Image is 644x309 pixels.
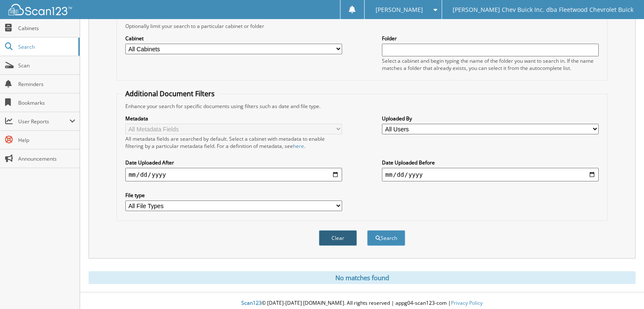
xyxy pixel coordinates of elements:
[241,299,262,306] span: Scan123
[367,230,405,246] button: Search
[18,25,75,32] span: Cabinets
[293,142,304,150] a: here
[382,57,599,72] div: Select a cabinet and begin typing the name of the folder you want to search in. If the name match...
[125,135,342,150] div: All metadata fields are searched by default. Select a cabinet with metadata to enable filtering b...
[121,89,219,98] legend: Additional Document Filters
[602,268,644,309] iframe: Chat Widget
[453,7,633,12] span: [PERSON_NAME] Chev Buick Inc. dba Fleetwood Chevrolet Buick
[125,168,342,181] input: start
[18,62,75,69] span: Scan
[319,230,357,246] button: Clear
[88,271,636,284] div: No matches found
[382,159,599,166] label: Date Uploaded Before
[18,155,75,162] span: Announcements
[375,7,423,12] span: [PERSON_NAME]
[451,299,483,306] a: Privacy Policy
[18,43,74,50] span: Search
[125,159,342,166] label: Date Uploaded After
[18,118,69,125] span: User Reports
[18,81,75,88] span: Reminders
[8,4,72,15] img: scan123-logo-white.svg
[382,168,599,181] input: end
[18,136,75,144] span: Help
[125,115,342,122] label: Metadata
[121,103,603,110] div: Enhance your search for specific documents using filters such as date and file type.
[382,35,599,42] label: Folder
[125,192,342,199] label: File type
[18,99,75,106] span: Bookmarks
[382,115,599,122] label: Uploaded By
[125,35,342,42] label: Cabinet
[121,22,603,30] div: Optionally limit your search to a particular cabinet or folder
